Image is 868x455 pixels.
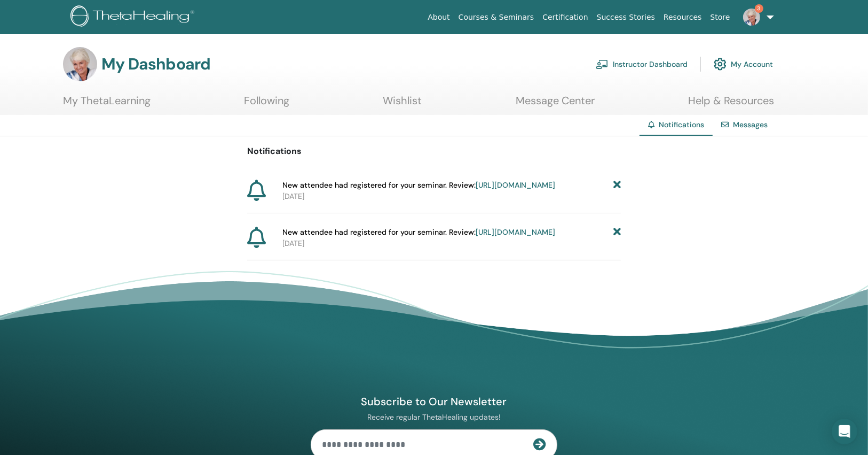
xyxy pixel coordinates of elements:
[659,120,704,129] span: Notifications
[596,59,609,69] img: chalkboard-teacher.svg
[282,227,555,238] span: New attendee had registered for your seminar. Review:
[755,4,763,13] span: 3
[659,7,706,27] a: Resources
[70,5,198,29] img: logo.png
[423,7,454,27] a: About
[244,94,289,115] a: Following
[383,94,422,115] a: Wishlist
[247,145,621,158] p: Notifications
[538,7,592,27] a: Certification
[476,180,555,190] a: [URL][DOMAIN_NAME]
[454,7,539,27] a: Courses & Seminars
[733,120,768,129] a: Messages
[311,395,557,408] h4: Subscribe to Our Newsletter
[832,419,857,444] div: Open Intercom Messenger
[282,180,555,191] span: New attendee had registered for your seminar. Review:
[63,94,151,115] a: My ThetaLearning
[476,227,555,237] a: [URL][DOMAIN_NAME]
[688,94,774,115] a: Help & Resources
[593,7,659,27] a: Success Stories
[714,55,727,73] img: cog.svg
[706,7,735,27] a: Store
[516,94,595,115] a: Message Center
[282,191,621,202] p: [DATE]
[63,47,97,81] img: default.jpg
[311,412,557,422] p: Receive regular ThetaHealing updates!
[101,55,210,74] h3: My Dashboard
[282,238,621,249] p: [DATE]
[596,52,688,76] a: Instructor Dashboard
[743,9,760,26] img: default.jpg
[714,52,773,76] a: My Account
